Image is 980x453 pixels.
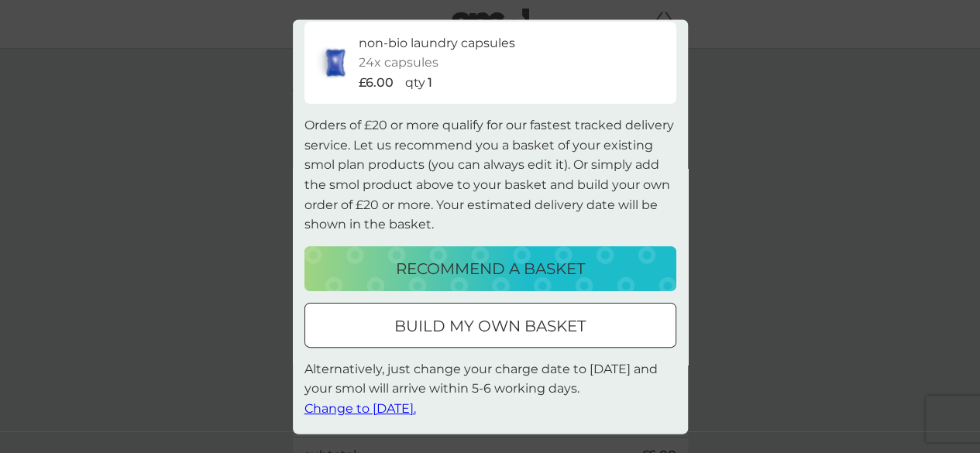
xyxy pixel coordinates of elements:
[359,33,515,53] p: non-bio laundry capsules
[304,402,416,417] span: Change to [DATE].
[304,303,676,348] button: build my own basket
[396,256,585,281] p: recommend a basket
[304,116,676,235] p: Orders of £20 or more qualify for our fastest tracked delivery service. Let us recommend you a ba...
[304,359,676,419] p: Alternatively, just change your charge date to [DATE] and your smol will arrive within 5-6 workin...
[428,73,432,93] p: 1
[304,400,416,420] button: Change to [DATE].
[359,53,438,74] p: 24x capsules
[304,246,676,291] button: recommend a basket
[405,73,425,93] p: qty
[359,73,394,93] p: £6.00
[394,314,586,338] p: build my own basket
